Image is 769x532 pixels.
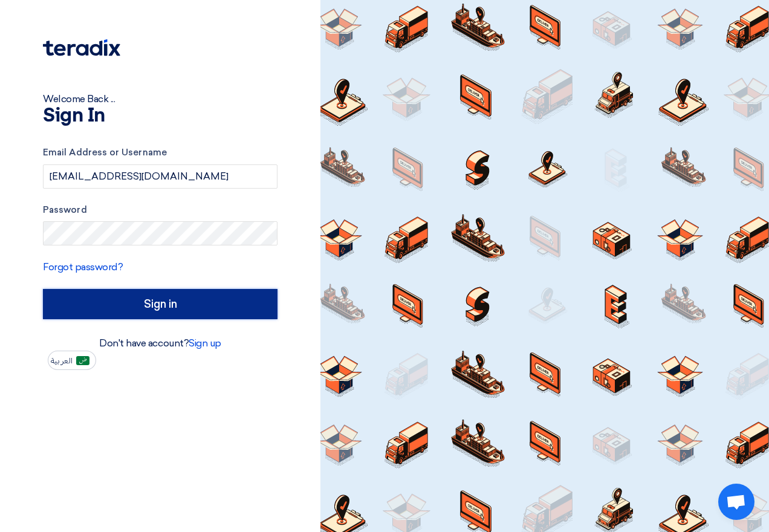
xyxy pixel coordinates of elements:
[43,39,120,56] img: Teradix logo
[43,146,277,160] label: Email Address or Username
[43,92,277,106] div: Welcome Back ...
[43,164,277,189] input: Enter your business email or username
[48,351,96,370] button: العربية
[76,356,89,365] img: ar-AR.png
[43,203,277,217] label: Password
[43,106,277,126] h1: Sign In
[51,357,73,365] span: العربية
[189,337,221,349] a: Sign up
[43,336,277,351] div: Don't have account?
[718,484,754,520] div: Open chat
[43,289,277,319] input: Sign in
[43,261,123,273] a: Forgot password?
